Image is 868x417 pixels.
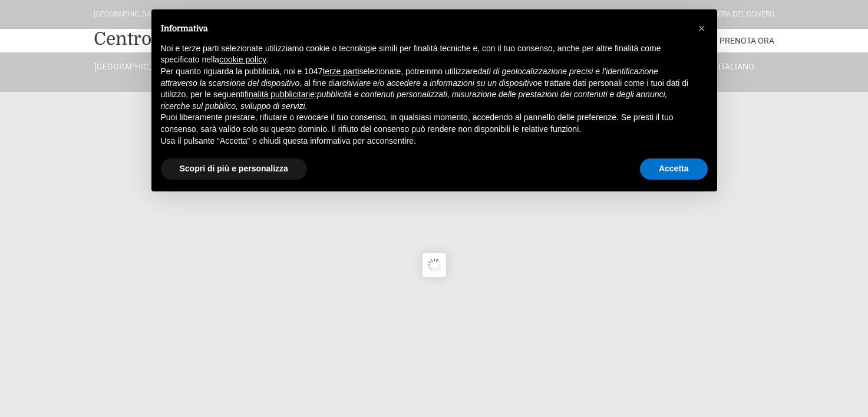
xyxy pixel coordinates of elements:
[161,66,689,112] p: Per quanto riguarda la pubblicità, noi e 1047 selezionate, potremmo utilizzare , al fine di e tra...
[94,61,169,72] a: [GEOGRAPHIC_DATA]
[699,61,774,72] a: Italiano
[219,55,266,64] a: cookie policy
[718,62,754,71] span: Italiano
[161,90,668,111] em: pubblicità e contenuti personalizzati, misurazione delle prestazioni dei contenuti e degli annunc...
[692,19,711,38] button: Chiudi questa informativa
[720,29,774,52] a: Prenota Ora
[161,43,689,66] p: Noi e terze parti selezionate utilizziamo cookie o tecnologie simili per finalità tecniche e, con...
[245,89,315,101] button: finalità pubblicitarie
[161,135,689,147] p: Usa il pulsante “Accetta” o chiudi questa informativa per acconsentire.
[161,67,658,88] em: dati di geolocalizzazione precisi e l’identificazione attraverso la scansione del dispositivo
[161,158,307,180] button: Scopri di più e personalizza
[94,9,161,20] div: [GEOGRAPHIC_DATA]
[335,78,537,88] em: archiviare e/o accedere a informazioni su un dispositivo
[698,22,705,35] span: ×
[94,27,321,51] a: Centro Vacanze De Angelis
[640,158,708,180] button: Accetta
[322,66,359,78] button: terze parti
[161,24,689,34] h2: Informativa
[705,9,774,20] div: Riviera Del Conero
[161,112,689,135] p: Puoi liberamente prestare, rifiutare o revocare il tuo consenso, in qualsiasi momento, accedendo ...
